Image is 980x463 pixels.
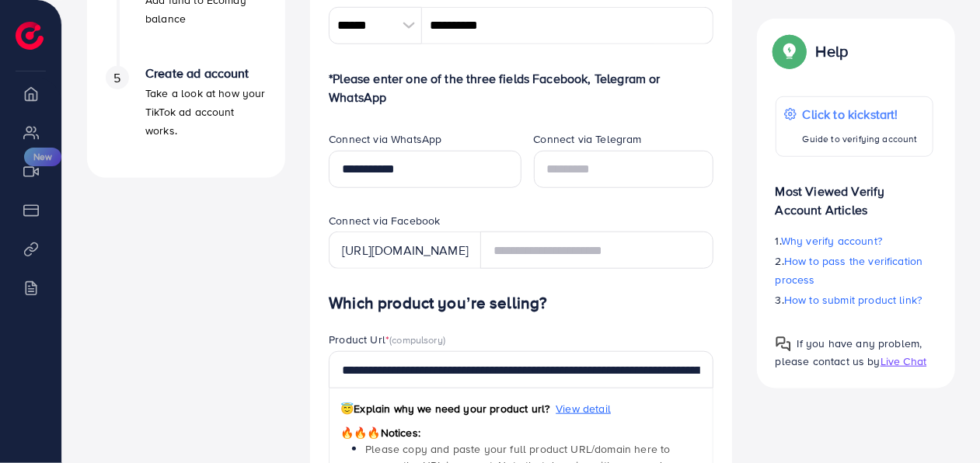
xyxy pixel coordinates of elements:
[329,231,481,269] div: [URL][DOMAIN_NAME]
[145,66,267,81] h4: Create ad account
[781,233,882,249] span: Why verify account?
[16,22,44,50] img: logo
[776,37,804,65] img: Popup guide
[784,292,922,308] span: How to submit product link?
[340,425,380,440] span: 🔥🔥🔥
[389,332,445,346] span: (compulsory)
[914,393,968,451] iframe: Chat
[340,401,549,416] span: Explain why we need your product url?
[340,425,420,440] span: Notices:
[776,336,922,369] span: If you have any problem, please contact us by
[329,332,445,347] label: Product Url
[329,69,713,106] p: *Please enter one of the three fields Facebook, Telegram or WhatsApp
[776,336,791,352] img: Popup guide
[87,66,285,159] li: Create ad account
[329,294,713,313] h4: Which product you’re selling?
[803,105,918,124] p: Click to kickstart!
[145,84,267,140] p: Take a look at how your TikTok ad account works.
[329,131,441,147] label: Connect via WhatsApp
[776,231,933,250] p: 1.
[534,131,642,147] label: Connect via Telegram
[881,353,926,369] span: Live Chat
[556,401,611,416] span: View detail
[113,69,120,87] span: 5
[816,42,849,61] p: Help
[776,253,923,287] span: How to pass the verification process
[803,130,918,148] p: Guide to verifying account
[776,252,933,289] p: 2.
[329,213,440,228] label: Connect via Facebook
[776,291,933,309] p: 3.
[776,169,933,219] p: Most Viewed Verify Account Articles
[340,401,354,416] span: 😇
